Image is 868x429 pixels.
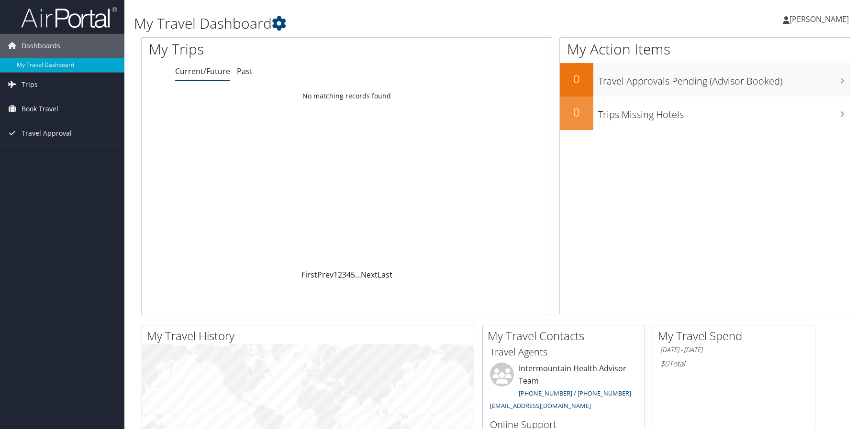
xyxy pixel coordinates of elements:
a: [PERSON_NAME] [783,5,858,33]
a: Prev [317,269,334,280]
td: No matching records found [142,87,552,105]
a: Next [361,269,378,280]
h3: Travel Approvals Pending (Advisor Booked) [598,70,851,88]
a: First [301,269,317,280]
span: Trips [22,73,38,97]
a: 0Trips Missing Hotels [560,97,851,130]
span: Book Travel [22,97,58,121]
a: Current/Future [175,66,230,76]
a: [EMAIL_ADDRESS][DOMAIN_NAME] [490,401,591,410]
h3: Trips Missing Hotels [598,103,851,121]
h2: 0 [560,104,593,120]
span: [PERSON_NAME] [790,14,849,24]
li: Intermountain Health Advisor Team [485,363,642,414]
span: Dashboards [22,34,60,58]
h2: My Travel Contacts [488,328,645,344]
h2: My Travel History [147,328,474,344]
h2: My Travel Spend [658,328,815,344]
span: $0 [660,358,669,369]
h3: Travel Agents [490,345,637,359]
a: Past [237,66,253,76]
a: Last [378,269,392,280]
a: 3 [342,269,346,280]
h6: [DATE] - [DATE] [660,345,808,354]
span: … [355,269,361,280]
span: Travel Approval [22,121,72,145]
a: 5 [351,269,355,280]
h1: My Trips [149,39,374,59]
a: [PHONE_NUMBER] / [PHONE_NUMBER] [519,389,631,397]
h1: My Travel Dashboard [134,13,617,33]
a: 1 [334,269,338,280]
h1: My Action Items [560,39,851,59]
h6: Total [660,358,808,369]
img: airportal-logo.png [21,6,117,29]
a: 4 [346,269,351,280]
a: 2 [338,269,342,280]
h2: 0 [560,71,593,87]
a: 0Travel Approvals Pending (Advisor Booked) [560,63,851,97]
